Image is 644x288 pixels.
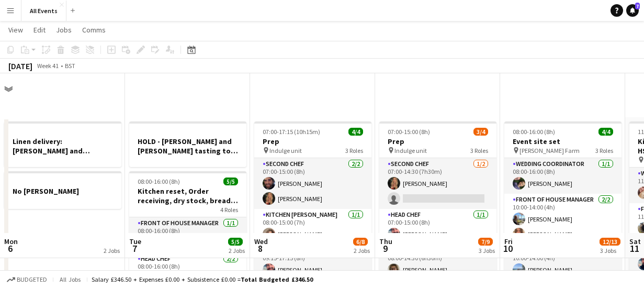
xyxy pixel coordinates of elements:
[78,23,110,37] a: Comms
[253,242,268,254] span: 8
[513,128,555,136] span: 08:00-16:00 (8h)
[129,121,246,167] app-job-card: HOLD - [PERSON_NAME] and [PERSON_NAME] tasting to tie in with BB site visit?
[519,147,580,154] span: [PERSON_NAME] Farm
[504,194,622,245] app-card-role: Front of House Manager2/210:00-14:00 (4h)[PERSON_NAME][PERSON_NAME]
[254,245,371,280] app-card-role: Head Chef1/109:15-17:15 (8h)[PERSON_NAME]
[504,137,622,146] h3: Event site set
[56,25,72,35] span: Jobs
[379,137,496,146] h3: Prep
[254,121,371,276] app-job-card: 07:00-17:15 (10h15m)4/4Prep Indulge unit3 RolesSecond Chef2/207:00-15:00 (8h)[PERSON_NAME][PERSON...
[394,147,427,154] span: Indulge unit
[473,128,488,136] span: 3/4
[128,242,141,254] span: 7
[379,237,392,246] span: Thu
[4,171,121,209] app-job-card: No [PERSON_NAME]
[82,25,106,35] span: Comms
[635,3,640,9] span: 7
[254,237,268,246] span: Wed
[65,62,75,70] div: BST
[4,137,121,156] h3: Linen delivery: [PERSON_NAME] and [PERSON_NAME] + Kitty and [PERSON_NAME] / collection: [PERSON_N...
[600,238,620,246] span: 12/13
[21,1,66,21] button: All Events
[598,128,613,136] span: 4/4
[8,61,32,71] div: [DATE]
[478,238,493,246] span: 7/9
[4,23,27,37] a: View
[29,23,50,37] a: Edit
[504,121,622,276] app-job-card: 08:00-16:00 (8h)4/4Event site set [PERSON_NAME] Farm3 RolesWedding Coordinator1/108:00-16:00 (8h)...
[263,128,320,136] span: 07:00-17:15 (10h15m)
[33,25,46,35] span: Edit
[504,245,622,280] app-card-role: General service member1/110:00-14:00 (4h)[PERSON_NAME]
[626,4,639,17] a: 7
[4,237,18,246] span: Mon
[35,62,61,70] span: Week 41
[229,247,245,254] div: 2 Jobs
[3,242,18,254] span: 6
[129,237,141,246] span: Tue
[52,23,76,37] a: Jobs
[354,247,370,254] div: 2 Jobs
[92,275,313,283] div: Salary £346.50 + Expenses £0.00 + Subsistence £0.00 =
[379,158,496,209] app-card-role: Second Chef1/207:00-14:30 (7h30m)[PERSON_NAME]
[378,242,392,254] span: 9
[254,158,371,209] app-card-role: Second Chef2/207:00-15:00 (8h)[PERSON_NAME][PERSON_NAME]
[503,242,513,254] span: 10
[629,237,641,246] span: Sat
[348,128,363,136] span: 4/4
[600,247,620,254] div: 3 Jobs
[379,121,496,276] app-job-card: 07:00-15:00 (8h)3/4Prep Indulge unit3 RolesSecond Chef1/207:00-14:30 (7h30m)[PERSON_NAME] Head Ch...
[220,206,238,214] span: 4 Roles
[254,209,371,245] app-card-role: Kitchen [PERSON_NAME]1/108:00-15:00 (7h)[PERSON_NAME]
[4,186,121,196] h3: No [PERSON_NAME]
[4,121,121,167] app-job-card: Linen delivery: [PERSON_NAME] and [PERSON_NAME] + Kitty and [PERSON_NAME] / collection: [PERSON_N...
[254,137,371,146] h3: Prep
[241,275,313,283] span: Total Budgeted £346.50
[269,147,302,154] span: Indulge unit
[379,245,496,280] app-card-role: Kitchen [PERSON_NAME]1/108:00-14:30 (6h30m)[PERSON_NAME]
[345,147,363,154] span: 3 Roles
[388,128,430,136] span: 07:00-15:00 (8h)
[104,247,120,254] div: 2 Jobs
[129,186,246,205] h3: Kitchen reset, Order receiving, dry stock, bread and cake day
[129,217,246,253] app-card-role: Front of House Manager1/108:00-16:00 (8h)[PERSON_NAME]
[353,238,368,246] span: 6/8
[129,137,246,156] h3: HOLD - [PERSON_NAME] and [PERSON_NAME] tasting to tie in with BB site visit?
[8,25,23,35] span: View
[138,178,180,185] span: 08:00-16:00 (8h)
[379,209,496,245] app-card-role: Head Chef1/107:00-15:00 (8h)[PERSON_NAME]
[504,237,513,246] span: Fri
[595,147,613,154] span: 3 Roles
[479,247,495,254] div: 3 Jobs
[228,238,243,246] span: 5/5
[628,242,641,254] span: 11
[58,275,83,283] span: All jobs
[470,147,488,154] span: 3 Roles
[17,276,47,283] span: Budgeted
[504,158,622,194] app-card-role: Wedding Coordinator1/108:00-16:00 (8h)[PERSON_NAME]
[5,274,49,285] button: Budgeted
[223,178,238,185] span: 5/5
